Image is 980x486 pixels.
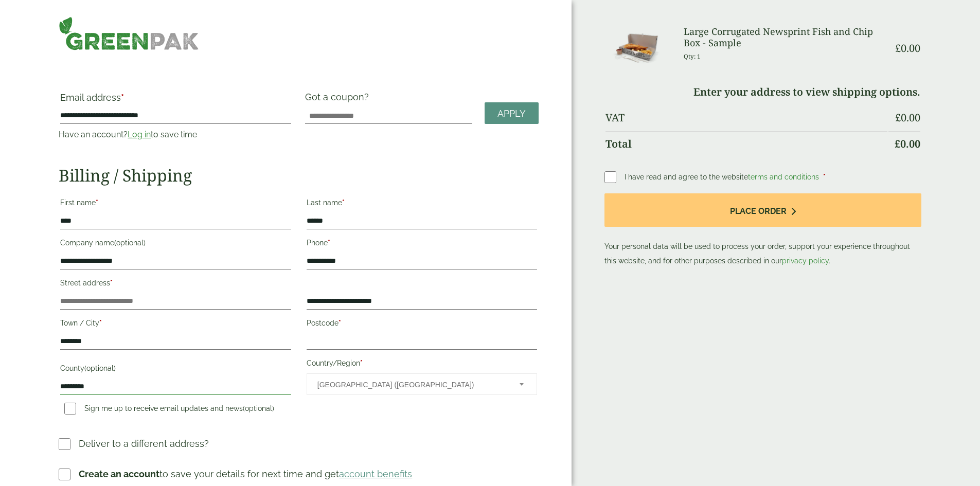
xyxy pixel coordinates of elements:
input: Sign me up to receive email updates and news(optional) [64,403,76,415]
label: Last name [307,195,537,213]
label: Company name [60,236,291,253]
p: Your personal data will be used to process your order, support your experience throughout this we... [604,193,921,268]
strong: Create an account [79,469,159,479]
span: (optional) [114,239,146,247]
span: United Kingdom (UK) [317,374,506,395]
abbr: required [99,319,102,327]
label: Postcode [307,316,537,333]
a: Apply [485,102,539,124]
bdi: 0.00 [895,111,920,124]
p: Have an account? to save time [59,129,292,141]
label: First name [60,195,291,213]
abbr: required [360,359,363,367]
span: (optional) [243,404,274,412]
label: Phone [307,236,537,253]
td: Enter your address to view shipping options. [605,80,920,104]
bdi: 0.00 [895,137,920,151]
abbr: required [328,239,330,247]
abbr: required [121,92,124,103]
label: Sign me up to receive email updates and news [60,404,278,416]
span: £ [895,111,901,124]
button: Place order [604,193,921,227]
span: Country/Region [307,373,537,395]
abbr: required [110,279,113,287]
abbr: required [342,199,345,207]
small: Qty: 1 [684,52,701,60]
th: Total [605,131,887,156]
span: (optional) [84,364,116,372]
a: terms and conditions [748,173,819,181]
abbr: required [96,199,98,207]
a: Log in [128,130,151,139]
span: Apply [497,108,526,119]
abbr: required [823,173,826,181]
label: Country/Region [307,356,537,373]
abbr: required [338,319,341,327]
bdi: 0.00 [895,41,920,55]
label: Email address [60,93,291,107]
span: £ [895,41,901,55]
label: County [60,361,291,379]
a: account benefits [339,469,412,479]
img: GreenPak Supplies [59,16,199,50]
a: privacy policy [782,257,829,265]
th: VAT [605,105,887,130]
h2: Billing / Shipping [59,166,539,185]
p: Deliver to a different address? [79,437,209,451]
label: Town / City [60,316,291,333]
p: to save your details for next time and get [79,467,412,481]
label: Got a coupon? [305,92,373,107]
h3: Large Corrugated Newsprint Fish and Chip Box - Sample [684,26,887,48]
label: Street address [60,276,291,293]
span: £ [895,137,900,151]
span: I have read and agree to the website [625,173,821,181]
